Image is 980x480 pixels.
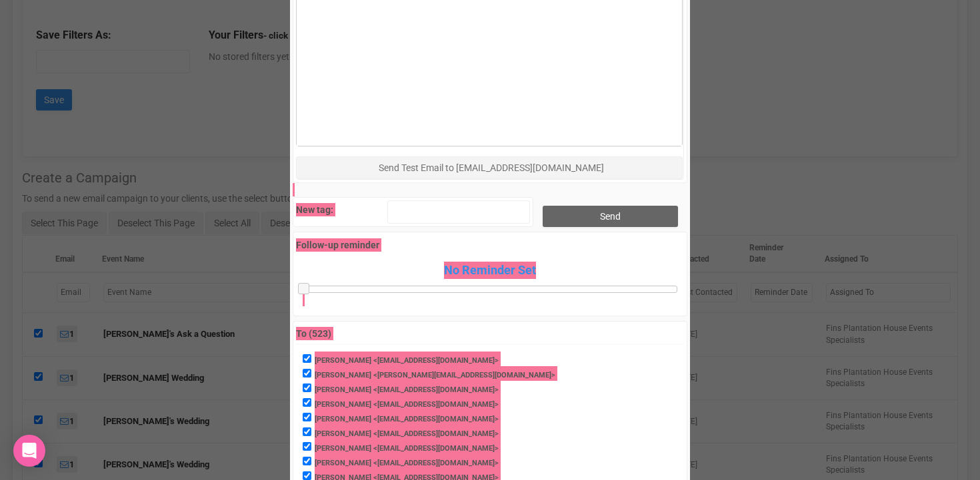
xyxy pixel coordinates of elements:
[315,371,555,379] label: [PERSON_NAME] <[PERSON_NAME][EMAIL_ADDRESS][DOMAIN_NAME]>
[379,162,604,173] span: Send Test Email to [EMAIL_ADDRESS][DOMAIN_NAME]
[315,415,499,423] label: [PERSON_NAME] <[EMAIL_ADDRESS][DOMAIN_NAME]>
[315,444,499,453] label: [PERSON_NAME] <[EMAIL_ADDRESS][DOMAIN_NAME]>
[296,203,383,220] label: New tag:
[303,262,677,279] span: No Reminder Set
[315,459,499,467] label: [PERSON_NAME] <[EMAIL_ADDRESS][DOMAIN_NAME]>
[543,206,678,227] input: Send
[315,385,499,394] label: [PERSON_NAME] <[EMAIL_ADDRESS][DOMAIN_NAME]>
[315,429,499,438] label: [PERSON_NAME] <[EMAIL_ADDRESS][DOMAIN_NAME]>
[13,435,45,467] div: Open Intercom Messenger
[296,238,683,252] label: Follow-up reminder
[312,328,328,339] span: 523
[296,327,683,340] label: To ( )
[315,400,499,409] label: [PERSON_NAME] <[EMAIL_ADDRESS][DOMAIN_NAME]>
[315,356,499,365] label: [PERSON_NAME] <[EMAIL_ADDRESS][DOMAIN_NAME]>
